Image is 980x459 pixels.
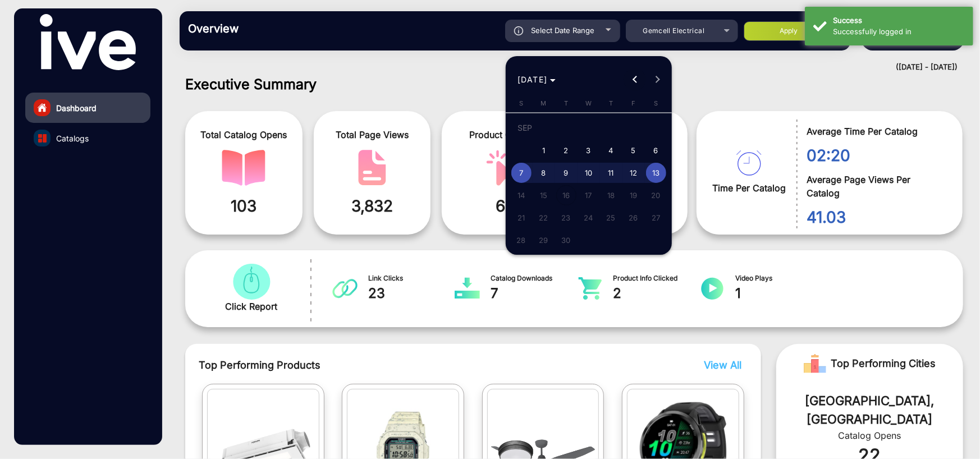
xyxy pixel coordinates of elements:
[833,26,965,38] div: Successfully logged in
[534,185,554,205] span: 15
[654,99,658,107] span: S
[510,206,533,229] button: September 21, 2025
[600,139,622,162] button: September 4, 2025
[578,206,600,229] button: September 24, 2025
[624,185,644,205] span: 19
[578,162,600,184] button: September 10, 2025
[622,139,645,162] button: September 5, 2025
[579,185,599,205] span: 17
[601,185,621,205] span: 18
[511,230,532,250] span: 28
[556,230,576,250] span: 30
[510,184,533,206] button: September 14, 2025
[622,162,645,184] button: September 12, 2025
[511,208,532,228] span: 21
[579,163,599,183] span: 10
[646,208,666,228] span: 27
[601,163,621,183] span: 11
[533,162,555,184] button: September 8, 2025
[646,140,666,160] span: 6
[833,15,965,26] div: Success
[555,139,578,162] button: September 2, 2025
[533,229,555,251] button: September 29, 2025
[624,208,644,228] span: 26
[533,184,555,206] button: September 15, 2025
[511,185,532,205] span: 14
[578,139,600,162] button: September 3, 2025
[556,185,576,205] span: 16
[646,163,666,183] span: 13
[622,184,645,206] button: September 19, 2025
[533,206,555,229] button: September 22, 2025
[645,162,667,184] button: September 13, 2025
[518,75,548,84] span: [DATE]
[519,99,523,107] span: S
[510,117,667,139] td: SEP
[609,99,613,107] span: T
[534,230,554,250] span: 29
[601,208,621,228] span: 25
[510,162,533,184] button: September 7, 2025
[541,99,547,107] span: M
[511,163,532,183] span: 7
[585,99,592,107] span: W
[624,68,646,91] button: Previous month
[555,229,578,251] button: September 30, 2025
[579,140,599,160] span: 3
[624,163,644,183] span: 12
[645,139,667,162] button: September 6, 2025
[578,184,600,206] button: September 17, 2025
[556,208,576,228] span: 23
[600,206,622,229] button: September 25, 2025
[601,140,621,160] span: 4
[513,70,561,90] button: Choose month and year
[534,208,554,228] span: 22
[534,140,554,160] span: 1
[646,185,666,205] span: 20
[555,206,578,229] button: September 23, 2025
[624,140,644,160] span: 5
[556,163,576,183] span: 9
[631,99,635,107] span: F
[600,162,622,184] button: September 11, 2025
[533,139,555,162] button: September 1, 2025
[645,206,667,229] button: September 27, 2025
[622,206,645,229] button: September 26, 2025
[564,99,568,107] span: T
[579,208,599,228] span: 24
[600,184,622,206] button: September 18, 2025
[555,184,578,206] button: September 16, 2025
[556,140,576,160] span: 2
[534,163,554,183] span: 8
[645,184,667,206] button: September 20, 2025
[555,162,578,184] button: September 9, 2025
[510,229,533,251] button: September 28, 2025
